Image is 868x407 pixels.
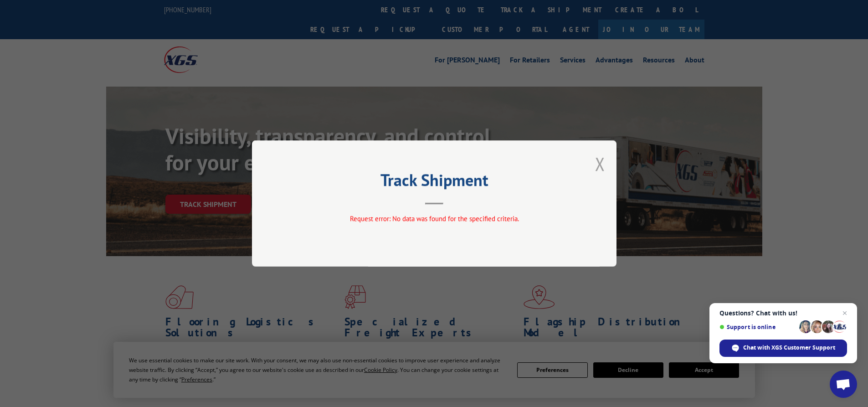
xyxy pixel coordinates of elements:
div: Chat with XGS Customer Support [719,340,847,357]
span: Questions? Chat with us! [719,309,847,317]
button: Close modal [595,152,605,176]
h2: Track Shipment [298,174,571,191]
span: Close chat [839,308,850,319]
div: Open chat [830,371,857,398]
span: Request error: No data was found for the specified criteria. [349,214,519,223]
span: Support is online [719,324,796,330]
span: Chat with XGS Customer Support [743,344,835,352]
